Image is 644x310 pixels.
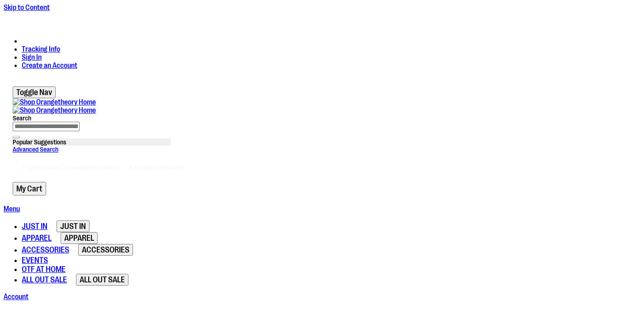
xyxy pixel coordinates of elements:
a: Skip to Content [4,4,50,12]
span: APPAREL [64,234,94,243]
a: Account [4,293,28,301]
span: OTF AT HOME [22,265,66,274]
span: ACCESSORIES [82,245,129,254]
span: APPAREL [22,234,52,243]
span: Toggle Nav [16,88,52,97]
a: Advanced Search [13,146,58,153]
span: ACCESSORIES [22,245,69,254]
span: EVENTS [22,256,48,265]
span: JUST IN [60,222,86,231]
span: JUST IN [22,222,47,231]
span: ALL OUT SALE [22,275,67,284]
span: # Type at least 3 character to search [22,164,119,171]
span: Search [13,114,31,122]
a: Details [360,12,381,20]
a: Tracking Info [22,45,60,53]
div: Promotional banner [4,12,640,30]
a: Create an Account [22,62,77,70]
button: Toggle Nav [13,86,56,98]
p: FREE Shipping, orders over $150. [263,12,381,20]
a: Sign In [22,53,42,62]
img: Shop Orangetheory [13,98,96,106]
div: Popular Suggestions [13,138,171,146]
a: Menu [4,205,20,213]
span: My Cart [16,184,43,193]
button: Search [13,136,20,138]
button: My Cart [13,182,46,196]
span: ALL OUT SALE [80,275,125,284]
img: Shop Orangetheory [13,106,96,114]
span: # Hit enter to search [129,164,184,171]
